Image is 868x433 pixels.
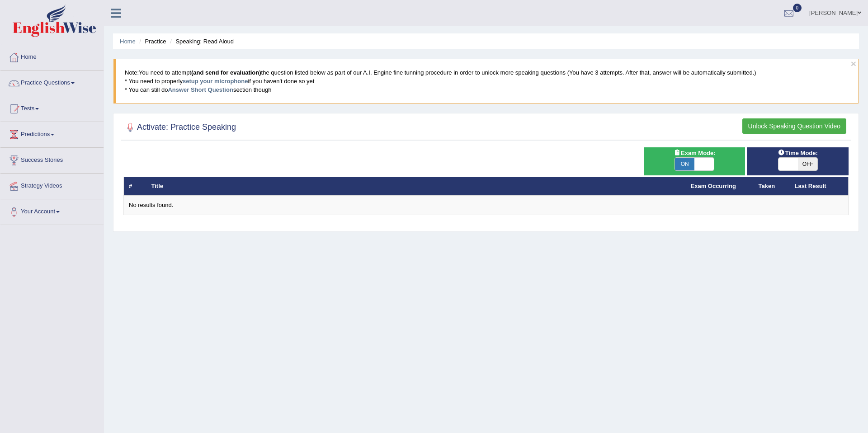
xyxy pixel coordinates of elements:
a: Tests [0,96,104,119]
a: Home [120,38,136,45]
a: Your Account [0,199,104,222]
div: No results found. [129,201,843,210]
div: Show exams occurring in exams [644,147,745,175]
th: Last Result [790,177,849,196]
a: Success Stories [0,148,104,170]
a: Home [0,45,104,67]
th: Taken [754,177,790,196]
span: Exam Mode: [670,148,719,158]
li: Practice [137,37,166,46]
h2: Activate: Practice Speaking [123,121,236,134]
span: OFF [798,158,817,170]
a: Predictions [0,122,104,145]
span: Time Mode: [774,148,821,158]
a: Practice Questions [0,71,104,93]
a: Answer Short Question [168,86,233,93]
li: Speaking: Read Aloud [168,37,234,46]
a: Strategy Videos [0,174,104,196]
span: ON [675,158,694,170]
blockquote: You need to attempt the question listed below as part of our A.I. Engine fine tunning procedure i... [113,59,859,104]
button: × [851,59,856,68]
span: Note: [125,69,139,76]
span: 0 [793,4,802,12]
button: Unlock Speaking Question Video [742,118,846,134]
a: Exam Occurring [691,183,736,189]
th: # [124,177,146,196]
a: setup your microphone [183,78,248,85]
th: Title [146,177,686,196]
b: (and send for evaluation) [191,69,261,76]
